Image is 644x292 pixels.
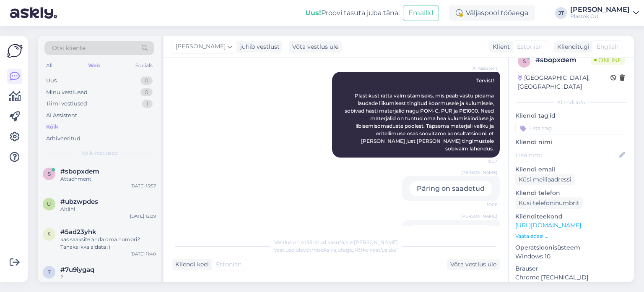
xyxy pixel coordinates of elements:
[515,264,627,273] p: Brauser
[237,42,280,51] div: juhib vestlust
[515,99,627,106] div: Kliendi info
[517,42,543,51] span: Estonian
[130,183,156,189] div: [DATE] 15:57
[461,213,497,219] span: [PERSON_NAME]
[60,175,156,183] div: Attachment
[81,149,118,157] span: Kõik vestlused
[466,65,497,71] span: AI Assistent
[515,189,627,197] p: Kliendi telefon
[554,42,589,51] div: Klienditugi
[7,43,23,59] img: Askly Logo
[46,88,88,97] div: Minu vestlused
[515,273,627,282] p: Chrome [TECHNICAL_ID]
[449,5,535,21] div: Väljaspool tööaega
[570,13,630,20] div: Plastok OÜ
[515,138,627,147] p: Kliendi nimi
[140,88,153,97] div: 0
[403,5,439,21] button: Emailid
[134,60,154,71] div: Socials
[515,212,627,221] p: Klienditeekond
[289,41,342,53] div: Võta vestlus üle
[570,6,630,13] div: [PERSON_NAME]
[48,171,51,177] span: s
[60,198,98,205] span: #ubzwpdes
[172,260,209,269] div: Kliendi keel
[515,174,575,185] div: Küsi meiliaadressi
[555,7,567,19] div: JT
[305,8,400,18] div: Proovi tasuta juba täna:
[48,231,51,237] span: 5
[461,169,497,176] span: [PERSON_NAME]
[52,44,86,53] span: Otsi kliente
[60,266,94,274] span: #7u9iygaq
[597,42,618,51] span: English
[591,55,625,65] span: Online
[515,197,583,209] div: Küsi telefoninumbrit
[60,274,156,281] div: ?
[409,225,492,240] div: Päring on saadetud
[176,42,226,51] span: [PERSON_NAME]
[47,201,51,207] span: u
[60,228,96,236] span: #5ad23yhk
[46,123,58,131] div: Kõik
[48,269,51,275] span: 7
[409,181,492,196] div: Päring on saadetud
[523,58,526,64] span: s
[515,122,627,134] input: Lisa tag
[515,232,627,240] p: Vaata edasi ...
[142,100,153,108] div: 1
[140,76,153,85] div: 0
[274,247,398,253] span: Vestluse ülevõtmiseks vajutage
[570,6,639,20] a: [PERSON_NAME]Plastok OÜ
[60,168,99,175] span: #sbopxdem
[46,76,57,85] div: Uus
[86,60,101,71] div: Web
[515,111,627,120] p: Kliendi tag'id
[518,74,610,91] div: [GEOGRAPHIC_DATA], [GEOGRAPHIC_DATA]
[130,281,156,287] div: [DATE] 13:02
[489,42,510,51] div: Klient
[516,150,618,160] input: Lisa nimi
[305,9,321,17] b: Uus!
[352,247,398,253] i: „Võtke vestlus üle”
[60,236,156,251] div: kas saaksite anda oma numbri? Tahaks ikka aidata :)
[60,205,156,213] div: Aitäh!
[216,260,241,269] span: Estonian
[274,239,398,245] span: Vestlus on määratud kasutajale [PERSON_NAME]
[46,134,80,143] div: Arhiveeritud
[46,100,87,108] div: Tiimi vestlused
[130,213,156,219] div: [DATE] 12:09
[535,55,591,65] div: # sbopxdem
[515,165,627,174] p: Kliendi email
[515,252,627,261] p: Windows 10
[46,111,77,120] div: AI Assistent
[466,202,497,208] span: 16:06
[515,221,581,229] a: [URL][DOMAIN_NAME]
[130,251,156,257] div: [DATE] 11:40
[515,243,627,252] p: Operatsioonisüsteem
[447,259,500,270] div: Võta vestlus üle
[44,60,54,71] div: All
[466,158,497,164] span: 15:57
